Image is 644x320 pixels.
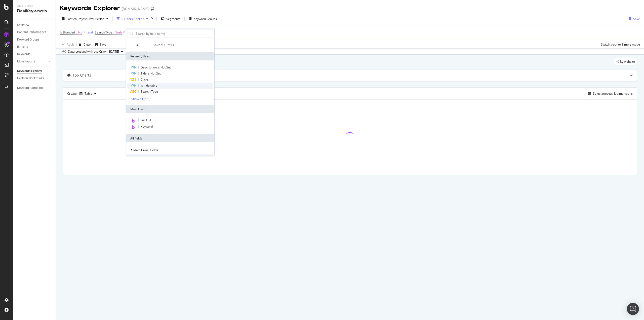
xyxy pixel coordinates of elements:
div: Create [67,90,98,98]
a: Keywords Explorer [17,68,52,74]
button: [DATE] [107,49,125,55]
div: Recently Used [126,52,214,60]
div: Saved Filters [153,43,174,48]
input: Search by field name [135,30,213,37]
div: Analytics [17,4,52,8]
button: Table [77,90,98,98]
div: Keywords Explorer [17,68,42,74]
a: Keywords [17,52,52,57]
div: Apply [67,42,74,47]
a: Ranking [17,44,52,50]
div: More Reports [17,59,35,64]
div: times [150,16,154,21]
button: and [88,30,93,35]
div: URLs [127,154,213,162]
div: Data crossed with the Crawl [68,49,107,54]
div: arrow-right-arrow-left [151,7,154,11]
div: Table [85,92,92,95]
button: Last 28 DaysvsPrev. Period [60,15,110,23]
span: Clicks [141,77,149,82]
a: Keyword Sampling [17,85,52,91]
a: Explorer Bookmarks [17,76,52,81]
button: Clear [77,40,91,48]
a: Content Performance [17,30,52,35]
span: Last 28 Days [67,17,85,21]
a: Keyword Groups [17,37,52,42]
button: Keyword Groups [187,15,219,23]
button: Switch back to Simple mode [599,40,640,48]
div: Open Intercom Messenger [627,303,639,315]
div: Keyword Sampling [17,85,43,91]
button: Apply [60,40,74,48]
span: = [76,30,77,34]
div: Switch back to Simple mode [601,42,640,47]
div: 2 Filters Applied [122,17,144,21]
div: ( 5 / 8 ) [143,97,150,101]
div: Select metrics & dimensions [593,91,633,96]
div: Save [100,42,106,47]
div: Top Charts [73,73,91,78]
div: All fields [126,134,214,142]
button: Select metrics & dimensions [586,91,633,97]
div: Most Used [126,105,214,113]
span: Is Branded [60,30,75,34]
div: Keywords Explorer [60,4,120,13]
div: Keyword Groups [17,37,39,42]
span: Description is Not Set [141,65,171,69]
span: Segments [166,17,180,21]
span: Title is Not Set [141,71,161,76]
span: Main Crawl Fields [133,148,158,152]
div: Content Performance [17,30,46,35]
span: No [78,29,82,36]
a: Overview [17,22,52,28]
span: Search Type [141,89,158,94]
div: and [88,30,93,34]
span: Web [115,29,122,36]
button: Save [627,15,640,23]
div: Clear [84,42,91,47]
button: Save [93,40,106,48]
span: Search Type [95,30,112,34]
button: Segments [159,15,182,23]
div: All [136,43,141,48]
div: Explorer Bookmarks [17,76,44,81]
div: Save [633,17,640,21]
div: Overview [17,22,29,28]
div: legacy label [614,58,637,65]
div: Keywords [17,52,30,57]
span: = [113,30,115,34]
span: By website [620,60,635,63]
span: Is Indexable [141,83,157,88]
span: vs Prev. Period [85,17,104,21]
div: Ranking [17,44,28,50]
div: [DOMAIN_NAME] [122,6,149,11]
div: RealKeywords [17,8,52,14]
span: Full URL [141,118,152,122]
span: 2025 Sep. 8th [109,49,119,54]
a: More Reports [17,59,47,64]
div: Show all [131,97,143,101]
div: Keyword Groups [194,17,217,21]
button: 2 Filters Applied [115,15,150,23]
span: Keyword [141,124,153,129]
